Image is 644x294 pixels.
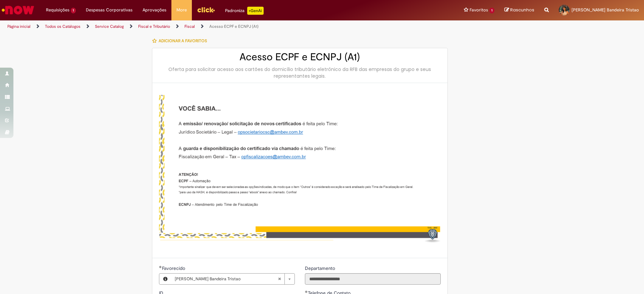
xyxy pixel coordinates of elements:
span: Favoritos [470,7,488,13]
a: [PERSON_NAME] Bandeira TristaoLimpar campo Favorecido [171,274,294,284]
span: Obrigatório Preenchido [159,266,162,268]
a: Fiscal [184,24,195,29]
span: Obrigatório Preenchido [305,290,308,293]
span: Aprovações [143,7,166,13]
span: 1 [489,8,494,13]
span: Necessários - Favorecido [162,265,186,271]
a: Página inicial [7,24,31,29]
span: Somente leitura - Departamento [305,265,336,271]
label: Somente leitura - Departamento [305,265,336,272]
span: Adicionar a Favoritos [159,38,207,44]
ul: Trilhas de página [5,20,424,33]
span: [PERSON_NAME] Bandeira Tristao [572,7,639,13]
img: click_logo_yellow_360x200.png [197,5,215,15]
a: Service Catalog [95,24,124,29]
button: Adicionar a Favoritos [152,34,211,48]
p: +GenAi [247,7,264,15]
button: Favorecido, Visualizar este registro Suzana Alves Bandeira Tristao [159,274,171,284]
img: ServiceNow [1,3,35,17]
a: Todos os Catálogos [45,24,80,29]
span: [PERSON_NAME] Bandeira Tristao [175,274,278,284]
div: Padroniza [225,7,264,15]
a: Rascunhos [504,7,534,13]
span: Requisições [46,7,69,13]
span: 1 [71,8,76,13]
div: Oferta para solicitar acesso aos cartões do domicílio tributário eletrônico da RFB das empresas d... [159,66,441,79]
input: Departamento [305,273,441,285]
a: Acesso ECPF e ECNPJ (A1) [209,24,259,29]
img: Design%20sem%20nome%20%283%29.pngx [159,90,441,248]
a: Fiscal e Tributário [138,24,170,29]
h2: Acesso ECPF e ECNPJ (A1) [159,52,441,63]
abbr: Limpar campo Favorecido [274,274,284,284]
span: Rascunhos [510,7,534,13]
span: More [176,7,187,13]
span: Despesas Corporativas [86,7,132,13]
